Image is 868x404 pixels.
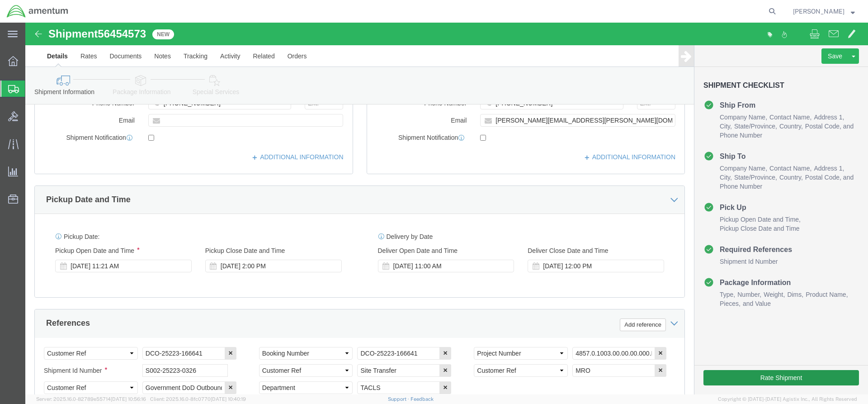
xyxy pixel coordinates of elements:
[793,6,855,17] button: [PERSON_NAME]
[718,395,857,403] span: Copyright © [DATE]-[DATE] Agistix Inc., All Rights Reserved
[388,396,410,402] a: Support
[111,396,146,402] span: [DATE] 10:56:16
[150,396,246,402] span: Client: 2025.16.0-8fc0770
[36,396,146,402] span: Server: 2025.16.0-82789e55714
[410,396,434,402] a: Feedback
[211,396,246,402] span: [DATE] 10:40:19
[793,6,844,16] span: Spencer Dennison
[6,5,69,18] img: logo
[25,23,868,394] iframe: FS Legacy Container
